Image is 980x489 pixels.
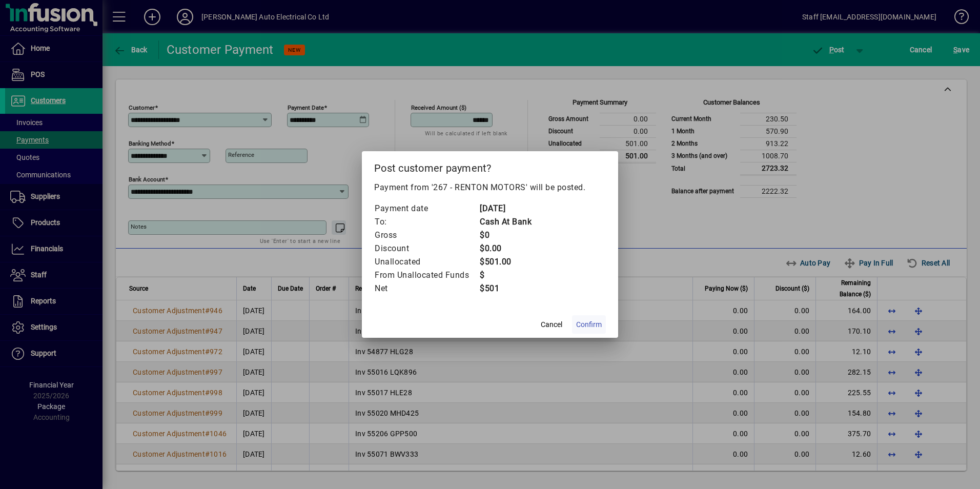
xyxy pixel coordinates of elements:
button: Confirm [572,315,606,334]
td: Cash At Bank [479,215,532,229]
span: Confirm [576,319,602,330]
td: $ [479,269,532,282]
td: To: [374,215,479,229]
span: Cancel [541,319,562,330]
td: From Unallocated Funds [374,269,479,282]
td: Payment date [374,202,479,215]
td: [DATE] [479,202,532,215]
td: $0 [479,229,532,242]
td: Gross [374,229,479,242]
td: $0.00 [479,242,532,255]
td: $501.00 [479,255,532,269]
td: $501 [479,282,532,295]
button: Cancel [535,315,568,334]
td: Discount [374,242,479,255]
td: Unallocated [374,255,479,269]
h2: Post customer payment? [362,151,618,181]
td: Net [374,282,479,295]
p: Payment from '267 - RENTON MOTORS' will be posted. [374,181,606,194]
